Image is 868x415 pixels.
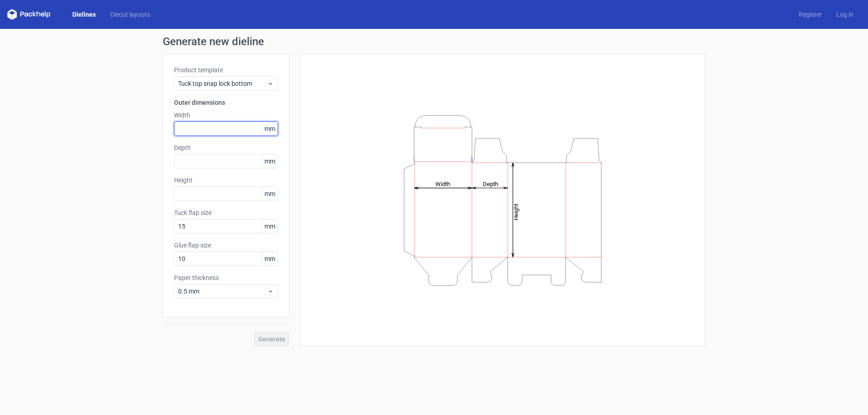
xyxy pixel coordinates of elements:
[178,79,267,88] span: Tuck top snap lock bottom
[792,10,829,19] a: Register
[174,143,278,152] label: Depth
[163,36,705,47] h1: Generate new dieline
[262,154,278,168] span: mm
[174,273,278,282] label: Paper thickness
[829,10,861,19] a: Log in
[174,176,278,185] label: Height
[174,111,278,120] label: Width
[262,187,278,201] span: mm
[174,98,278,107] h3: Outer dimensions
[174,208,278,217] label: Tuck flap size
[262,122,278,135] span: mm
[65,10,103,19] a: Dielines
[262,219,278,233] span: mm
[174,65,278,75] label: Product template
[262,252,278,266] span: mm
[513,203,519,220] tspan: Height
[483,180,498,187] tspan: Depth
[178,287,267,296] span: 0.5 mm
[174,241,278,250] label: Glue flap size
[435,180,450,187] tspan: Width
[103,10,157,19] a: Diecut layouts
